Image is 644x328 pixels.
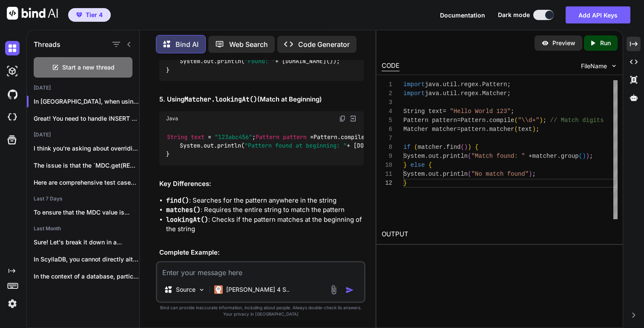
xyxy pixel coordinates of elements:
[457,81,460,88] span: .
[403,144,411,151] span: if
[403,126,457,133] span: Matcher matcher
[382,125,392,134] div: 6
[457,90,460,97] span: .
[382,61,400,71] div: CODE
[214,285,223,294] img: Claude 4 Sonnet
[443,108,446,115] span: =
[403,153,425,160] span: System
[439,171,443,177] span: .
[191,133,204,141] span: text
[27,131,139,138] h2: [DATE]
[7,7,58,20] img: Bind AI
[450,108,511,115] span: "Hello World 123"
[176,285,195,294] p: Source
[166,196,364,206] li: : Searches for the pattern anywhere in the string
[515,117,518,124] span: (
[461,90,479,97] span: regex
[5,296,20,311] img: settings
[518,117,539,124] span: "\\d+"
[550,117,604,124] span: // Match digits
[62,63,115,72] span: Start a new thread
[166,206,201,214] code: matches()
[610,62,618,70] img: chevron down
[468,144,471,151] span: )
[540,117,543,124] span: )
[443,81,457,88] span: util
[457,117,460,124] span: =
[310,133,313,141] span: =
[256,133,279,141] span: Pattern
[159,248,364,258] h2: Complete Example:
[440,12,485,19] span: Documentation
[184,95,257,104] code: Matcher.lookingAt()
[461,144,464,151] span: (
[27,195,139,202] h2: Last 7 Days
[443,171,468,177] span: println
[425,171,428,177] span: .
[382,80,392,89] div: 1
[482,90,507,97] span: Matcher
[529,153,532,160] span: +
[298,39,350,49] p: Code Generator
[244,142,347,149] span: "Pattern found at beginning: "
[468,153,471,160] span: (
[403,81,425,88] span: import
[443,153,468,160] span: println
[581,62,607,70] span: FileName
[425,81,440,88] span: java
[5,87,20,102] img: githubDark
[543,117,546,124] span: ;
[382,161,392,170] div: 10
[34,144,139,153] p: I think you're asking about overriding `request.getRemoteHost()`...
[482,81,507,88] span: Pattern
[600,39,611,47] p: Run
[428,171,439,177] span: out
[208,133,211,141] span: =
[229,39,268,49] p: Web Search
[428,162,432,168] span: {
[489,126,515,133] span: matcher
[582,153,586,160] span: )
[511,108,514,115] span: ;
[561,153,579,160] span: group
[198,286,205,293] img: Pick Models
[461,117,486,124] span: Pattern
[76,12,82,17] img: premium
[440,11,485,20] button: Documentation
[529,171,532,177] span: )
[382,116,392,125] div: 5
[536,126,539,133] span: ;
[443,90,457,97] span: util
[532,171,536,177] span: ;
[5,64,20,78] img: darkAi-studio
[167,133,187,141] span: String
[403,162,407,168] span: }
[403,90,425,97] span: import
[283,133,307,141] span: pattern
[34,208,139,217] p: To ensure that the MDC value is...
[498,11,530,19] span: Dark mode
[518,126,532,133] span: text
[464,144,468,151] span: )
[479,81,482,88] span: .
[489,117,515,124] span: compile
[34,272,139,281] p: In the context of a database, particularly...
[377,224,623,244] h2: OUTPUT
[34,238,139,247] p: Sure! Let's break it down in a...
[34,97,139,106] p: In [GEOGRAPHIC_DATA], when using `Pattern.compile()`,...
[34,178,139,187] p: Here are comprehensive test cases for the...
[166,215,364,234] li: : Checks if the pattern matches at the beginning of the string
[479,90,482,97] span: .
[175,39,198,49] p: Bind AI
[5,41,20,55] img: darkChat
[382,179,392,188] div: 12
[552,39,575,47] p: Preview
[34,161,139,170] p: The issue is that the `MDC.get(REQUEST_ID)` is...
[428,153,439,160] span: out
[86,11,103,19] span: Tier 4
[558,153,561,160] span: .
[27,225,139,232] h2: Last Month
[439,153,443,160] span: .
[468,171,471,177] span: (
[414,144,417,151] span: (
